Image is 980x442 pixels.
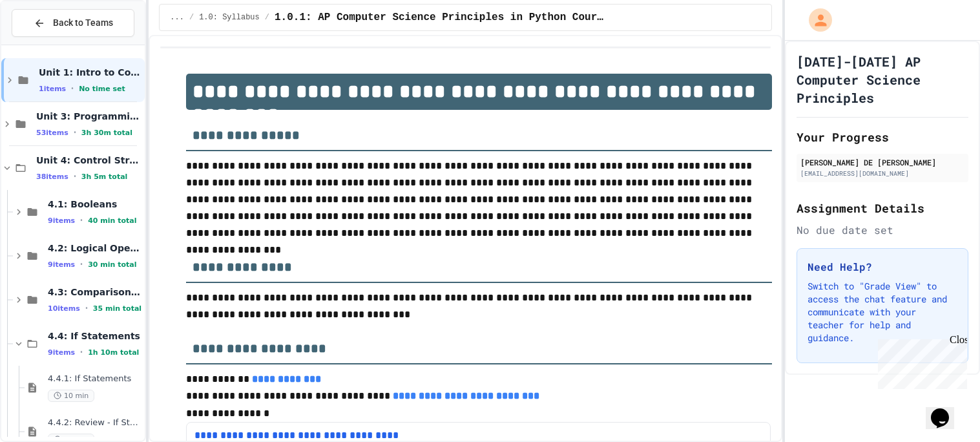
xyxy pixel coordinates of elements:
h1: [DATE]-[DATE] AP Computer Science Principles [797,52,968,107]
span: 4.4.2: Review - If Statements [48,417,142,428]
span: 53 items [36,129,68,137]
span: 1h 10m total [88,348,139,357]
span: Unit 1: Intro to Computer Science [39,67,142,78]
span: • [71,83,74,94]
span: Unit 3: Programming with Python [36,111,142,122]
span: ... [170,12,184,23]
iframe: chat widget [926,390,967,429]
iframe: chat widget [873,334,967,389]
span: 40 min total [88,216,136,225]
span: 4.1: Booleans [48,198,142,210]
span: 9 items [48,216,75,225]
span: 10 min [48,390,94,402]
span: 38 items [36,173,68,181]
span: 3h 30m total [81,129,132,137]
span: • [80,259,83,269]
h2: Your Progress [797,128,968,146]
span: 9 items [48,260,75,269]
span: 1.0: Syllabus [199,12,260,23]
span: 4.4.1: If Statements [48,374,142,384]
span: 4.4: If Statements [48,330,142,342]
span: • [85,303,88,313]
span: • [80,347,83,357]
span: • [74,171,76,182]
span: 30 min total [88,260,136,269]
div: No due date set [797,222,968,238]
span: 9 items [48,348,75,357]
span: 4.2: Logical Operators [48,242,142,254]
h2: Assignment Details [797,199,968,217]
span: 3h 5m total [81,173,128,181]
button: Back to Teams [12,9,134,37]
div: My Account [795,5,835,35]
span: • [80,215,83,226]
div: [EMAIL_ADDRESS][DOMAIN_NAME] [800,169,964,178]
span: 4.3: Comparison Operators [48,286,142,298]
span: 35 min total [93,304,141,313]
span: No time set [79,85,125,93]
div: Chat with us now!Close [5,5,89,82]
span: Unit 4: Control Structures [36,154,142,166]
span: 10 items [48,304,80,313]
span: Back to Teams [53,16,113,30]
p: Switch to "Grade View" to access the chat feature and communicate with your teacher for help and ... [808,280,957,344]
h3: Need Help? [808,259,957,275]
span: / [189,12,194,23]
span: • [74,127,76,138]
span: / [265,12,269,23]
span: 1.0.1: AP Computer Science Principles in Python Course Syllabus [275,10,605,25]
div: [PERSON_NAME] DE [PERSON_NAME] [800,156,964,168]
span: 1 items [39,85,66,93]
